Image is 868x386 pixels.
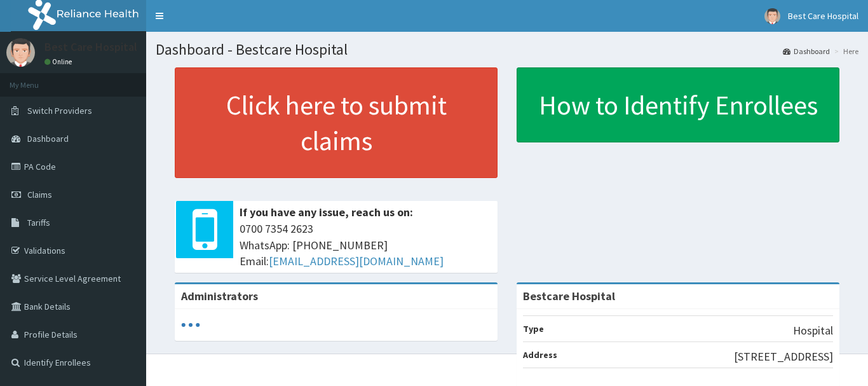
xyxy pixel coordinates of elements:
span: Claims [27,189,52,200]
span: Switch Providers [27,105,92,116]
a: [EMAIL_ADDRESS][DOMAIN_NAME] [269,254,444,268]
b: Administrators [181,289,258,303]
a: Dashboard [783,46,830,57]
span: 0700 7354 2623 WhatsApp: [PHONE_NUMBER] Email: [240,221,491,270]
img: User Image [764,8,780,24]
a: Online [44,57,75,66]
a: How to Identify Enrollees [517,67,839,142]
p: Hospital [793,322,833,339]
h1: Dashboard - Bestcare Hospital [156,41,858,58]
span: Best Care Hospital [788,10,858,22]
svg: audio-loading [181,315,200,334]
p: Best Care Hospital [44,41,137,53]
b: Type [523,323,544,334]
b: If you have any issue, reach us on: [240,205,413,219]
strong: Bestcare Hospital [523,289,615,303]
b: Address [523,349,557,361]
li: Here [831,46,858,57]
a: Click here to submit claims [175,67,498,178]
span: Dashboard [27,133,69,144]
img: User Image [6,38,35,67]
span: Tariffs [27,217,50,228]
p: [STREET_ADDRESS] [734,348,833,365]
